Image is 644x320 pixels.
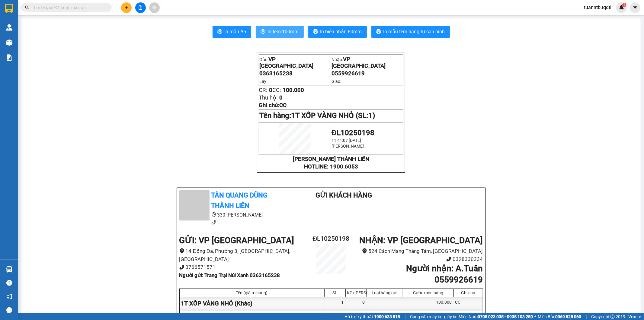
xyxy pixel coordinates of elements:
p: Gửi: [259,56,331,69]
span: plus [124,5,129,10]
span: phone [179,265,184,270]
p: Nhận: [332,56,403,69]
input: Tìm tên, số ĐT hoặc mã đơn [33,4,104,11]
span: | [405,313,405,320]
span: | [586,313,587,320]
span: Cung cấp máy in - giấy in: [410,313,457,320]
span: environment [211,212,216,217]
img: solution-icon [6,54,12,61]
h2: ĐL10250198 [306,234,357,244]
span: Hỗ trợ kỹ thuật: [344,313,400,320]
span: In tem 100mm [268,28,299,35]
button: file-add [135,2,146,13]
span: copyright [610,315,615,319]
span: message [6,307,12,313]
span: environment [179,248,184,253]
span: question-circle [6,280,12,286]
span: phone [211,220,216,225]
span: ⚪️ [534,315,536,318]
span: Thu hộ: [259,94,278,101]
strong: [PERSON_NAME] THÀNH LIÊN [293,156,369,162]
b: GỬI : VP [GEOGRAPHIC_DATA] [179,235,294,245]
span: 0 [279,94,283,101]
img: logo-vxr [5,4,13,13]
li: VP VP [GEOGRAPHIC_DATA] [3,33,42,53]
span: ĐL10250198 [332,129,374,137]
button: printerIn mẫu A5 [213,26,251,38]
li: 0766571571 [179,263,306,271]
span: 0 [269,87,272,93]
span: 1) [368,111,375,120]
li: 0328330334 [356,255,483,263]
span: printer [261,29,265,35]
span: CC: [272,87,281,93]
li: 330 [PERSON_NAME] [179,211,292,219]
span: In biên nhận 80mm [320,28,362,35]
span: printer [217,29,222,35]
button: plus [121,2,132,13]
img: icon-new-feature [619,5,624,10]
span: aim [152,5,156,10]
span: Tên hàng: [259,111,375,120]
span: environment [362,248,367,253]
span: Lấy: [259,79,267,84]
button: aim [149,2,160,13]
span: 0559926619 [332,70,365,77]
span: printer [313,29,318,35]
span: 11:41:07 [DATE] [332,138,361,143]
b: Người gửi : Trang Trại Núi Xanh 0363165238 [179,272,280,278]
div: KG/[PERSON_NAME] [347,290,365,295]
img: warehouse-icon [6,266,12,273]
span: printer [376,29,381,35]
button: caret-down [630,2,640,13]
span: 1 [623,3,625,7]
button: printerIn tem 100mm [256,26,304,38]
span: notification [6,294,12,299]
button: printerIn biên nhận 80mm [308,26,367,38]
span: tuanntb.tqdtl [579,4,616,11]
span: VP [GEOGRAPHIC_DATA] [332,56,386,69]
span: phone [446,256,451,262]
div: SL [326,290,344,295]
b: Gửi khách hàng [316,191,372,199]
b: Tân Quang Dũng Thành Liên [211,191,268,210]
span: [PERSON_NAME] [332,144,364,149]
div: 1T XỐP VÀNG NHỎ (Khác) [180,297,325,310]
span: 100.000 [283,87,304,93]
img: warehouse-icon [6,24,12,31]
img: warehouse-icon [6,39,12,46]
span: CR: [259,87,268,93]
span: Miền Nam [459,313,533,320]
div: Tên (giá trị hàng) [181,290,323,295]
li: Tân Quang Dũng Thành Liên [3,3,88,26]
strong: 0708 023 035 - 0935 103 250 [478,314,533,319]
b: NHẬN : VP [GEOGRAPHIC_DATA] [359,235,483,245]
strong: 0369 525 060 [555,314,581,319]
span: Miền Bắc [538,313,581,320]
span: caret-down [633,5,638,10]
div: 100.000 [403,297,454,310]
div: 1 [325,297,346,310]
span: file-add [138,5,143,10]
span: Ghi chú: [259,102,287,109]
div: Ghi chú [455,290,481,295]
div: CC [454,297,483,310]
div: 0 [346,297,367,310]
span: search [25,5,29,10]
strong: HOTLINE: 1900.6053 [304,163,358,170]
button: printerIn mẫu tem hàng tự cấu hình [371,26,450,38]
div: Cước món hàng [405,290,452,295]
span: In mẫu tem hàng tự cấu hình [383,28,445,35]
span: 1T XỐP VÀNG NHỎ (SL: [291,111,375,120]
li: VP VP [GEOGRAPHIC_DATA] [42,33,80,53]
span: 0363165238 [259,70,293,77]
span: CC [279,102,287,109]
li: 524 Cách Mạng Tháng Tám, [GEOGRAPHIC_DATA] [356,247,483,255]
b: Người nhận : A.Tuấn 0559926619 [406,263,483,284]
div: Loại hàng gửi [368,290,401,295]
sup: 1 [622,3,626,7]
li: 14 Đống Đa, Phường 3, [GEOGRAPHIC_DATA], [GEOGRAPHIC_DATA] [179,247,306,263]
strong: 1900 633 818 [374,314,400,319]
span: VP [GEOGRAPHIC_DATA] [259,56,313,69]
span: Giao: [332,79,341,84]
